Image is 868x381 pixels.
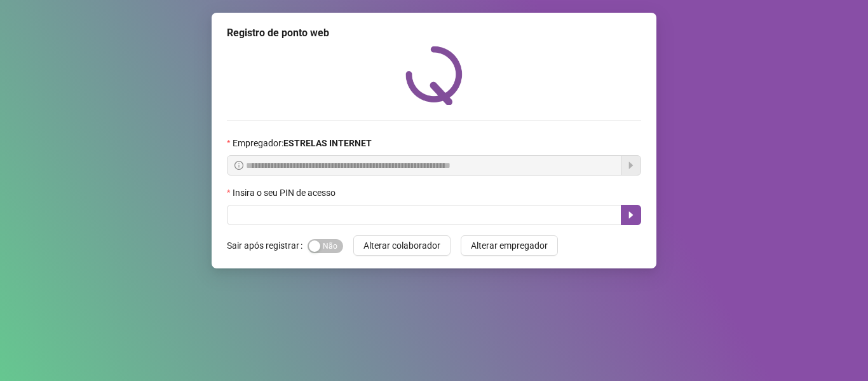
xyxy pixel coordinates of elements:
[234,161,243,170] span: info-circle
[626,210,636,220] span: caret-right
[227,25,641,41] div: Registro de ponto web
[353,235,451,256] button: Alterar colaborador
[227,186,344,200] label: Insira o seu PIN de acesso
[471,239,548,253] span: Alterar empregador
[283,138,372,148] strong: ESTRELAS INTERNET
[405,46,463,105] img: QRPoint
[461,235,558,256] button: Alterar empregador
[233,136,372,150] span: Empregador :
[363,239,440,253] span: Alterar colaborador
[227,235,308,256] label: Sair após registrar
